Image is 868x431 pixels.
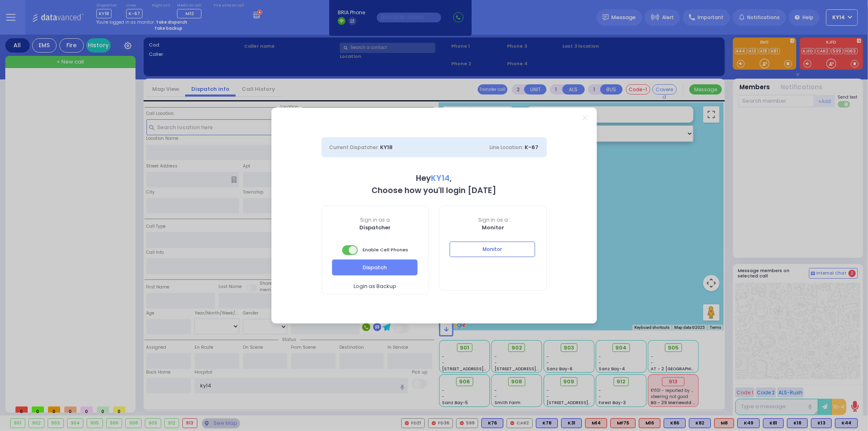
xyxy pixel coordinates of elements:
span: Login as Backup [354,282,396,290]
a: Close [583,115,587,120]
span: Current Dispatcher: [330,144,379,151]
span: KY18 [380,143,393,151]
span: Enable Cell Phones [342,244,408,256]
button: Monitor [450,242,535,257]
b: Monitor [482,224,504,231]
span: K-67 [525,143,539,151]
b: Hey , [416,173,452,184]
span: Line Location: [490,144,524,151]
span: Sign in as a [322,216,429,224]
b: Choose how you'll login [DATE] [372,185,496,196]
span: Sign in as a [439,216,547,224]
span: KY14 [431,173,450,184]
button: Dispatch [332,259,418,275]
b: Dispatcher [359,224,391,231]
